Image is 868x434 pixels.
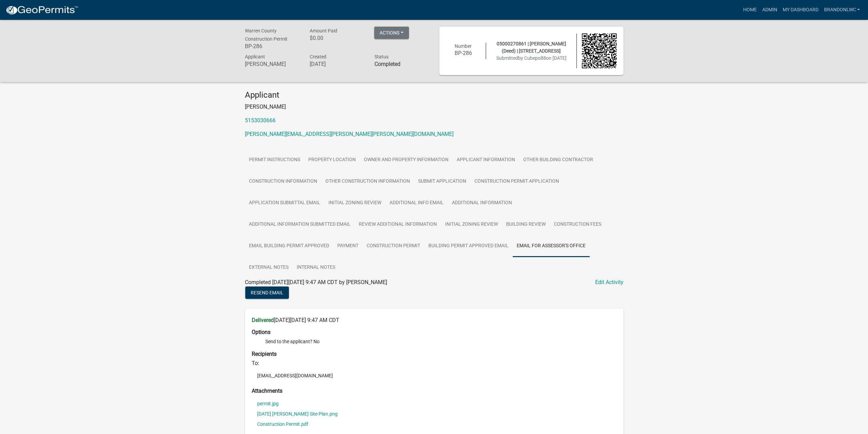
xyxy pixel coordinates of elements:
h6: [DATE] [309,61,364,67]
a: [DATE] [PERSON_NAME] Site Plan.png [257,411,338,416]
a: Payment [333,235,363,257]
li: Send to the applicant? No [265,338,617,345]
a: brandonlWC [821,3,863,16]
a: Other Construction Information [321,171,414,193]
a: External Notes [245,257,293,279]
span: Resend Email [251,290,283,295]
span: Status [374,54,388,59]
a: Construction Information [245,171,321,193]
a: Property Location [304,149,360,171]
span: by Cubepo88 [518,55,546,61]
a: Review Additional Information [355,214,441,236]
span: Submitted on [DATE] [496,55,567,61]
h6: [DATE][DATE] 9:47 AM CDT [252,317,617,323]
strong: Recipients [252,351,277,357]
a: My Dashboard [780,3,821,16]
a: Building Review [502,214,550,236]
a: Initial Zoning Review [324,192,385,214]
button: Resend Email [245,286,289,299]
button: Actions [374,27,409,39]
h4: Applicant [245,90,623,100]
h6: BP-286 [245,43,299,50]
a: Application Submittal Email [245,192,324,214]
a: Home [740,3,759,16]
a: Additional Information [448,192,516,214]
a: Additional Info Email [385,192,448,214]
span: Amount Paid [309,28,337,33]
a: Email Building Permit Approved [245,235,333,257]
a: Submit Application [414,171,470,193]
a: Construction Permit [363,235,424,257]
a: Email for Assessor's Office [513,235,590,257]
a: Admin [759,3,780,16]
a: Owner and Property Information [360,149,453,171]
strong: Completed [374,61,400,67]
strong: Options [252,329,270,335]
h6: BP-286 [446,50,481,56]
strong: Delivered [252,317,274,323]
a: [PERSON_NAME][EMAIL_ADDRESS][PERSON_NAME][PERSON_NAME][DOMAIN_NAME] [245,131,454,137]
a: Internal Notes [293,257,339,279]
h6: $0.00 [309,35,364,41]
img: QR code [582,33,617,68]
span: Number [455,43,472,49]
span: Completed [DATE][DATE] 9:47 AM CDT by [PERSON_NAME] [245,279,387,285]
span: 05000270861 | [PERSON_NAME] (Deed) | [STREET_ADDRESS] [497,41,566,54]
a: Permit Instructions [245,149,304,171]
a: 5153030666 [245,117,276,124]
span: Warren County Construction Permit [245,28,288,42]
a: Construction Permit.pdf [257,422,308,426]
p: [PERSON_NAME] [245,103,623,111]
a: Construction Fees [550,214,605,236]
span: Applicant [245,54,265,59]
li: [EMAIL_ADDRESS][DOMAIN_NAME] [252,370,617,381]
span: Created [309,54,326,59]
strong: Attachments [252,388,282,394]
a: Building Permit Approved Email [424,235,513,257]
a: Other Building Contractor [519,149,597,171]
a: Initial Zoning Review [441,214,502,236]
a: Construction Permit Application [470,171,563,193]
a: Applicant Information [453,149,519,171]
h6: [PERSON_NAME] [245,61,299,67]
a: Additional Information Submitted Email [245,214,355,236]
a: permit.jpg [257,401,279,406]
h6: To: [252,360,617,366]
a: Edit Activity [595,278,623,286]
